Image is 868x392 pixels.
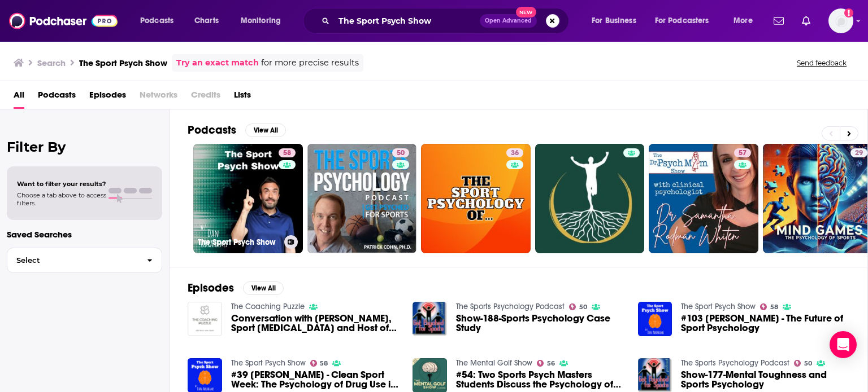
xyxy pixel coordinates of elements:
[516,7,536,17] span: New
[681,314,849,333] span: #103 [PERSON_NAME] - The Future of Sport Psychology
[456,302,565,311] a: The Sports Psychology Podcast
[456,358,532,368] a: The Mental Golf Show
[648,12,726,30] button: open menu
[132,12,188,30] button: open menu
[7,229,162,240] p: Saved Searches
[320,361,328,366] span: 58
[681,358,789,368] a: The Sports Psychology Podcast
[261,56,359,69] span: for more precise results
[233,12,296,30] button: open menu
[140,86,177,109] span: Networks
[739,148,747,159] span: 57
[231,314,400,333] span: Conversation with [PERSON_NAME], Sport [MEDICAL_DATA] and Host of The Sport Psych Show
[485,18,532,24] span: Open Advanced
[769,11,788,30] a: Show notifications dropdown
[397,148,405,159] span: 50
[579,305,587,310] span: 50
[194,13,219,29] span: Charts
[804,361,812,366] span: 50
[191,86,220,109] span: Credits
[506,148,523,157] a: 36
[584,12,650,30] button: open menu
[392,148,409,157] a: 50
[726,12,767,30] button: open menu
[850,148,867,157] a: 29
[307,144,417,253] a: 50
[793,58,850,68] button: Send feedback
[760,303,778,310] a: 58
[334,12,480,30] input: Search podcasts, credits, & more...
[511,148,519,159] span: 36
[7,139,162,155] h2: Filter By
[188,123,286,137] a: PodcastsView All
[188,281,284,295] a: EpisodesView All
[681,314,849,333] a: #103 Gareth J Mole - The Future of Sport Psychology
[592,13,636,29] span: For Business
[537,360,555,367] a: 56
[770,305,778,310] span: 58
[17,191,106,207] span: Choose a tab above to access filters.
[89,86,126,109] a: Episodes
[176,56,259,69] a: Try an exact match
[844,8,853,17] svg: Add a profile image
[241,13,281,29] span: Monitoring
[797,11,815,30] a: Show notifications dropdown
[245,124,286,137] button: View All
[547,361,555,366] span: 56
[734,13,753,29] span: More
[681,370,849,389] a: Show-177-Mental Toughness and Sports Psychology
[7,257,138,264] span: Select
[456,314,624,333] a: Show-188-Sports Psychology Case Study
[279,148,296,157] a: 58
[734,148,751,157] a: 57
[188,281,234,295] h2: Episodes
[38,86,76,109] span: Podcasts
[140,13,173,29] span: Podcasts
[828,8,853,33] button: Show profile menu
[231,370,400,389] span: #39 [PERSON_NAME] - Clean Sport Week: The Psychology of Drug Use in Sport
[828,8,853,33] span: Logged in as Bcprpro33
[17,180,106,188] span: Want to filter your results?
[7,248,162,273] button: Select
[794,360,812,367] a: 50
[638,302,672,336] img: #103 Gareth J Mole - The Future of Sport Psychology
[569,303,587,310] a: 50
[830,331,857,358] div: Open Intercom Messenger
[314,8,580,34] div: Search podcasts, credits, & more...
[231,302,305,311] a: The Coaching Puzzle
[421,144,531,253] a: 36
[234,86,251,109] a: Lists
[655,13,709,29] span: For Podcasters
[855,148,863,159] span: 29
[193,144,303,253] a: 58The Sport Psych Show
[480,14,537,28] button: Open AdvancedNew
[231,314,400,333] a: Conversation with Dan Abrahams, Sport Psychologist and Host of The Sport Psych Show
[681,302,756,311] a: The Sport Psych Show
[14,86,24,109] a: All
[413,302,447,336] img: Show-188-Sports Psychology Case Study
[188,302,222,336] img: Conversation with Dan Abrahams, Sport Psychologist and Host of The Sport Psych Show
[188,123,236,137] h2: Podcasts
[37,58,66,68] h3: Search
[9,10,118,32] img: Podchaser - Follow, Share and Rate Podcasts
[231,358,306,368] a: The Sport Psych Show
[243,281,284,295] button: View All
[310,360,328,367] a: 58
[231,370,400,389] a: #39 Dr Claire-Marie Roberts - Clean Sport Week: The Psychology of Drug Use in Sport
[283,148,291,159] span: 58
[198,237,280,247] h3: The Sport Psych Show
[79,58,167,68] h3: The Sport Psych Show
[456,370,624,389] a: #54: Two Sports Psych Masters Students Discuss the Psychology of Putting
[828,8,853,33] img: User Profile
[649,144,758,253] a: 57
[187,12,225,30] a: Charts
